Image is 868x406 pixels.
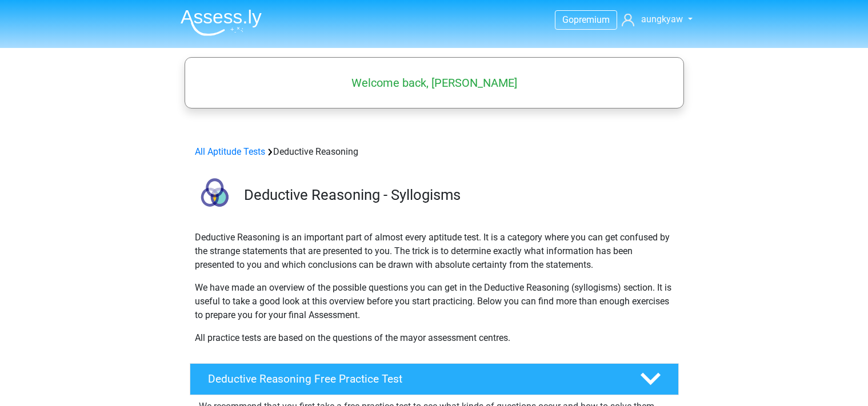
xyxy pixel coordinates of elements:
a: All Aptitude Tests [195,146,265,157]
p: We have made an overview of the possible questions you can get in the Deductive Reasoning (syllog... [195,281,674,322]
a: Gopremium [555,12,617,27]
p: All practice tests are based on the questions of the mayor assessment centres. [195,331,674,345]
h5: Welcome back, [PERSON_NAME] [190,76,678,90]
p: Deductive Reasoning is an important part of almost every aptitude test. It is a category where yo... [195,231,674,272]
h4: Deductive Reasoning Free Practice Test [208,372,622,385]
span: aungkyaw [641,14,683,25]
a: aungkyaw [617,13,697,26]
div: Deductive Reasoning [190,145,678,159]
h3: Deductive Reasoning - Syllogisms [244,186,670,204]
span: premium [574,14,610,25]
span: Go [562,14,574,25]
img: Assessly [181,9,262,36]
a: Deductive Reasoning Free Practice Test [185,363,683,395]
img: deductive reasoning [190,172,239,221]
